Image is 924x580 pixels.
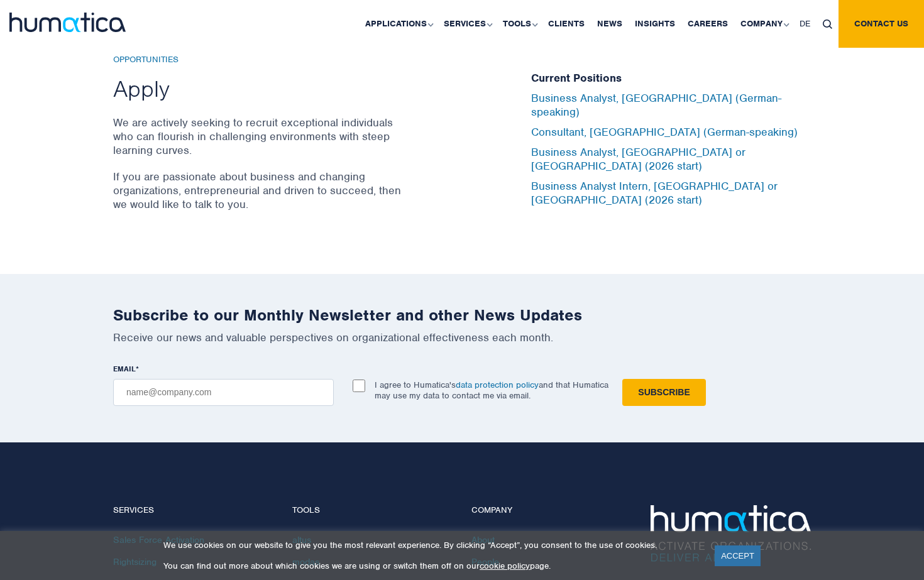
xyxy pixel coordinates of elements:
[531,179,778,207] a: Business Analyst Intern, [GEOGRAPHIC_DATA] or [GEOGRAPHIC_DATA] (2026 start)
[480,561,530,571] a: cookie policy
[9,13,126,32] img: logo
[471,505,632,516] h4: Company
[292,505,453,516] h4: Tools
[113,305,811,325] h2: Subscribe to our Monthly Newsletter and other News Updates
[622,379,705,406] input: Subscribe
[715,545,761,566] a: ACCEPT
[823,19,832,29] img: search_icon
[353,380,365,392] input: I agree to Humatica'sdata protection policyand that Humatica may use my data to contact me via em...
[456,380,539,390] a: data protection policy
[531,91,781,119] a: Business Analyst, [GEOGRAPHIC_DATA] (German-speaking)
[163,561,699,571] p: You can find out more about which cookies we are using or switch them off on our page.
[113,116,405,157] p: We are actively seeking to recruit exceptional individuals who can flourish in challenging enviro...
[113,170,405,211] p: If you are passionate about business and changing organizations, entrepreneurial and driven to su...
[113,331,811,344] p: Receive our news and valuable perspectives on organizational effectiveness each month.
[113,74,405,103] h2: Apply
[163,540,699,550] p: We use cookies on our website to give you the most relevant experience. By clicking “Accept”, you...
[113,55,405,65] h6: Opportunities
[531,145,745,173] a: Business Analyst, [GEOGRAPHIC_DATA] or [GEOGRAPHIC_DATA] (2026 start)
[651,505,811,562] img: Humatica
[113,379,334,406] input: name@company.com
[113,505,273,516] h4: Services
[113,364,136,374] span: EMAIL
[531,125,798,139] a: Consultant, [GEOGRAPHIC_DATA] (German-speaking)
[375,380,608,401] p: I agree to Humatica's and that Humatica may use my data to contact me via email.
[531,72,811,85] h5: Current Positions
[800,18,810,29] span: DE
